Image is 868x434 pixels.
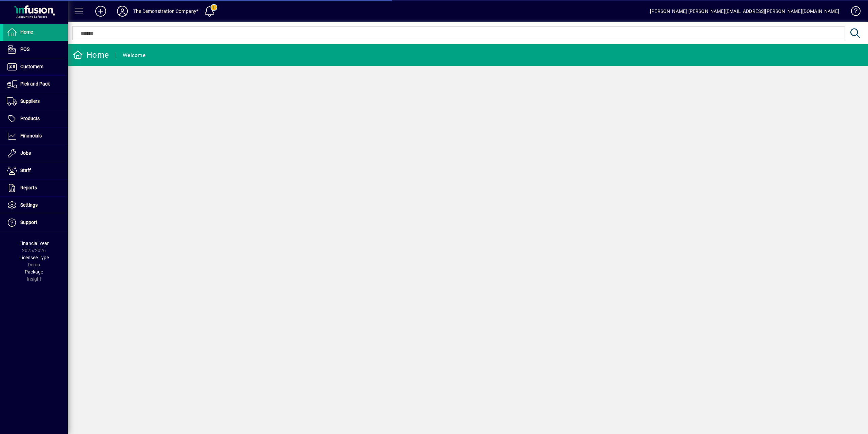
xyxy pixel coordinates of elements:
[133,6,199,17] div: The Demonstration Company*
[20,116,40,121] span: Products
[20,29,33,35] span: Home
[3,145,68,162] a: Jobs
[3,214,68,231] a: Support
[20,202,38,208] span: Settings
[20,64,43,69] span: Customers
[3,128,68,145] a: Financials
[3,180,68,196] a: Reports
[20,81,50,87] span: Pick and Pack
[3,162,68,179] a: Staff
[112,5,133,17] button: Profile
[20,150,31,156] span: Jobs
[650,6,839,17] div: [PERSON_NAME] [PERSON_NAME][EMAIL_ADDRESS][PERSON_NAME][DOMAIN_NAME]
[3,41,68,58] a: POS
[20,220,37,225] span: Support
[3,76,68,93] a: Pick and Pack
[20,133,42,138] span: Financials
[846,1,860,23] a: Knowledge Base
[20,46,29,52] span: POS
[20,168,31,173] span: Staff
[3,197,68,214] a: Settings
[3,58,68,75] a: Customers
[20,98,40,104] span: Suppliers
[3,110,68,127] a: Products
[73,50,109,60] div: Home
[25,269,43,275] span: Package
[19,255,49,260] span: Licensee Type
[3,93,68,110] a: Suppliers
[20,185,37,190] span: Reports
[19,241,49,246] span: Financial Year
[90,5,112,17] button: Add
[123,50,145,61] div: Welcome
